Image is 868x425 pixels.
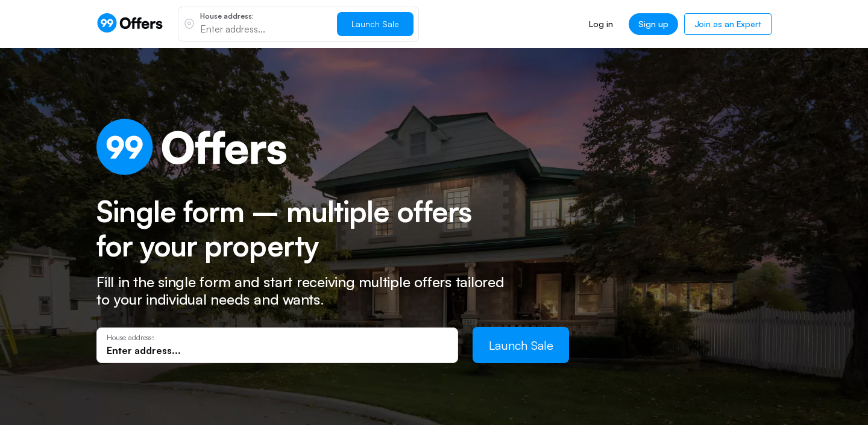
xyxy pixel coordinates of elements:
[96,194,497,264] h2: Single form – multiple offers for your property
[351,19,399,29] span: Launch Sale
[107,344,448,357] input: Enter address...
[579,13,622,35] a: Log in
[200,22,327,36] input: Enter address...
[96,273,518,308] p: Fill in the single form and start receiving multiple offers tailored to your individual needs and...
[107,333,448,342] p: House address:
[489,338,553,353] span: Launch Sale
[473,327,569,363] button: Launch Sale
[629,13,678,35] a: Sign up
[684,13,772,35] a: Join as an Expert
[337,12,414,36] button: Launch Sale
[200,13,327,20] p: House address:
